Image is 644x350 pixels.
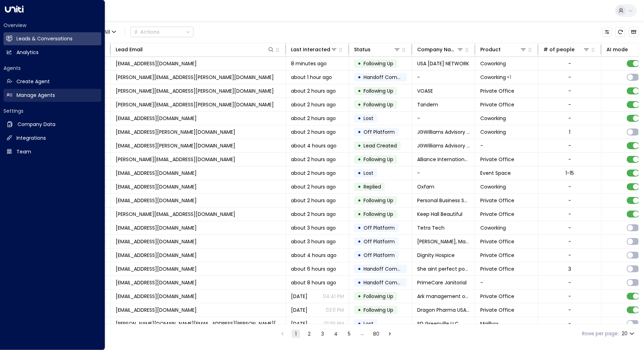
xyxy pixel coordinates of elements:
a: Integrations [4,132,101,145]
div: - [569,211,571,218]
div: Last Interacted [291,45,338,54]
span: Coworking [480,60,506,67]
span: Private Office [480,87,514,94]
span: Following Up [364,211,393,218]
span: Coworking [480,115,506,122]
div: • [358,222,361,234]
span: Handoff Completed [364,279,413,286]
span: stephanie.bacue.re@gmail.com [116,320,281,327]
div: • [358,112,361,124]
div: • [358,290,361,302]
div: - [569,60,571,67]
div: - [569,197,571,204]
span: rachel.m.vaughn@gmail.com [116,74,274,81]
span: Coworking [480,74,506,81]
span: Personal Business Space [417,197,470,204]
div: • [358,71,361,83]
div: 1 [569,128,571,136]
span: Following Up [364,197,393,204]
div: - [569,293,571,300]
div: Private Office [507,74,511,81]
span: Private Office [480,252,514,259]
span: Off Platform [364,128,395,136]
span: Alliance International Logistics Svc Inc [417,156,470,163]
span: tjspeas@outlook.com [116,265,197,272]
p: 01:39 PM [324,320,344,327]
div: - [569,115,571,122]
td: - [475,276,538,289]
div: Company Name [417,45,457,54]
span: Replied [364,183,381,190]
button: Go to page 4 [332,330,340,338]
span: Oxfam [417,183,434,190]
span: about 2 hours ago [291,101,336,108]
h2: Leads & Conversations [16,35,73,42]
span: about 2 hours ago [291,128,336,136]
div: • [358,263,361,275]
button: Customize [602,27,612,37]
div: • [358,277,361,289]
span: Dignity Hospice [417,252,455,259]
a: Analytics [4,46,101,59]
span: Mailbox [480,320,499,327]
span: JGWilliams Advisory Partners [417,128,470,136]
span: Off Platform [364,252,395,259]
div: - [569,320,571,327]
span: j.meyer.haley@gmail.com [116,87,274,94]
div: - [569,238,571,245]
h2: Integrations [16,134,46,142]
div: • [358,208,361,220]
span: janemooo@gmail.com [116,60,197,67]
span: Event Space [480,170,511,177]
div: • [358,304,361,316]
span: Dragon Pharma USA LLC [417,306,470,313]
div: # of people [543,45,590,54]
span: SD Greenville LLC [417,320,459,327]
div: - [569,279,571,286]
button: Go to next page [386,330,394,338]
div: - [569,224,571,231]
span: about 3 hours ago [291,238,336,245]
span: Yesterday [291,320,307,327]
span: Lead Created [364,142,397,149]
div: • [358,181,361,193]
span: Handoff Completed [364,265,413,272]
span: Coworking [480,224,506,231]
div: • [358,126,361,138]
nav: pagination navigation [278,329,394,338]
span: jabari.gooden@gmail.com [116,128,235,136]
span: 8 minutes ago [291,60,327,67]
span: Lost [364,320,373,327]
span: Private Office [480,197,514,204]
div: … [358,330,367,338]
span: mountainsandsuch@gmail.com [116,224,197,231]
span: Coworking [480,128,506,136]
span: about 4 hours ago [291,252,337,259]
span: Keep Hall Beautiful [417,211,462,218]
div: Status [354,45,401,54]
div: - [569,74,571,81]
h2: Create Agent [16,78,50,85]
h2: Agents [4,65,101,72]
div: - [569,142,571,149]
div: - [569,252,571,259]
span: about 2 hours ago [291,115,336,122]
span: Lost [364,170,373,177]
span: USA TODAY NETWORK [417,60,469,67]
span: about 2 hours ago [291,211,336,218]
div: Product [480,45,501,54]
span: Private Office [480,211,514,218]
button: page 1 [292,330,300,338]
span: Refresh [616,27,625,37]
div: Lead Email [116,45,274,54]
span: Private Office [480,101,514,108]
span: kasandraskyweaver17@gmail.com [116,197,197,204]
div: • [358,99,361,111]
div: Product [480,45,527,54]
button: Go to page 80 [372,330,381,338]
span: Ark management one LLC [417,293,470,300]
span: She aint perfect podcast [417,265,470,272]
h2: Settings [4,107,101,114]
span: 94vannajune@gmail.com [116,170,197,177]
div: AI mode [606,45,628,54]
